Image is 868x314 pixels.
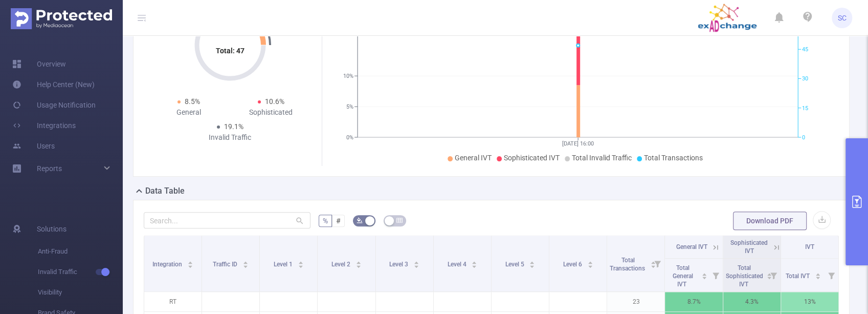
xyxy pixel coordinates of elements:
i: icon: caret-up [529,260,535,263]
div: Sort [701,271,707,278]
i: icon: caret-up [587,260,593,263]
span: Invalid Traffic [38,262,123,282]
span: Total General IVT [673,264,693,288]
p: RT [144,292,202,311]
span: Total Transactions [644,154,703,162]
button: Download PDF [733,212,807,230]
span: Reports [37,164,62,173]
i: icon: caret-up [188,260,193,263]
i: icon: bg-colors [357,217,363,223]
input: Search... [144,212,310,228]
i: icon: caret-down [414,264,419,267]
div: Invalid Traffic [189,132,271,143]
div: Sort [529,260,535,266]
i: icon: caret-up [243,260,249,263]
span: Sophisticated IVT [504,154,560,162]
p: 8.7% [665,292,722,311]
span: Level 1 [274,261,294,268]
i: icon: caret-down [243,264,249,267]
span: # [336,217,341,225]
i: icon: caret-up [414,260,419,263]
span: Sophisticated IVT [730,239,768,255]
i: icon: caret-down [701,275,707,278]
tspan: 45 [802,46,808,53]
i: icon: caret-down [587,264,593,267]
span: 19.1% [224,122,243,131]
span: Integration [152,261,184,268]
span: Total Sophisticated IVT [726,264,763,288]
i: icon: caret-up [355,260,361,263]
tspan: 0 [802,134,805,141]
div: Sort [815,271,821,278]
div: Sort [355,260,362,266]
i: icon: caret-down [815,275,820,278]
span: Total Transactions [610,257,647,272]
a: Help Center (New) [12,74,95,95]
span: Traffic ID [213,261,239,268]
span: Solutions [37,219,66,239]
a: Users [12,136,55,156]
a: Overview [12,54,66,74]
i: icon: caret-down [472,264,477,267]
span: Level 5 [505,261,526,268]
i: Filter menu [766,259,781,291]
div: Sort [413,260,419,266]
i: icon: caret-down [355,264,361,267]
span: Level 4 [447,261,468,268]
tspan: 0% [346,134,353,141]
i: Filter menu [824,259,838,291]
tspan: 30 [802,76,808,82]
span: Total Invalid Traffic [572,154,632,162]
tspan: 10% [343,73,353,79]
span: Level 3 [389,261,410,268]
div: Sort [242,260,249,266]
span: Level 2 [331,261,352,268]
div: General [148,107,230,118]
i: icon: caret-down [188,264,193,267]
tspan: 5% [346,103,353,110]
div: Sort [471,260,477,266]
h2: Data Table [145,185,185,197]
div: Sort [587,260,593,266]
span: General IVT [676,243,707,250]
i: icon: caret-down [529,264,535,267]
span: % [323,217,328,225]
a: Usage Notification [12,95,96,115]
tspan: 15 [802,105,808,112]
i: icon: caret-up [472,260,477,263]
span: General IVT [455,154,492,162]
div: Sort [298,260,304,266]
a: Reports [37,158,62,179]
span: Level 6 [563,261,584,268]
i: icon: caret-down [298,264,303,267]
span: Anti-Fraud [38,241,123,262]
span: IVT [805,243,814,250]
p: 13% [781,292,838,311]
a: Integrations [12,115,76,136]
p: 23 [607,292,664,311]
i: Filter menu [708,259,723,291]
i: icon: table [396,217,403,223]
div: Sophisticated [230,107,313,118]
i: icon: caret-up [815,271,820,275]
span: SC [838,8,847,28]
i: icon: caret-up [701,271,707,275]
span: Visibility [38,282,123,303]
i: Filter menu [650,236,664,291]
p: 4.3% [723,292,781,311]
span: 10.6% [265,97,284,106]
span: 8.5% [185,97,200,106]
img: Protected Media [11,8,112,29]
tspan: Total: 47 [216,47,244,55]
tspan: [DATE] 16:00 [562,140,594,147]
i: icon: caret-up [298,260,303,263]
div: Sort [187,260,193,266]
span: Total IVT [786,273,811,280]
